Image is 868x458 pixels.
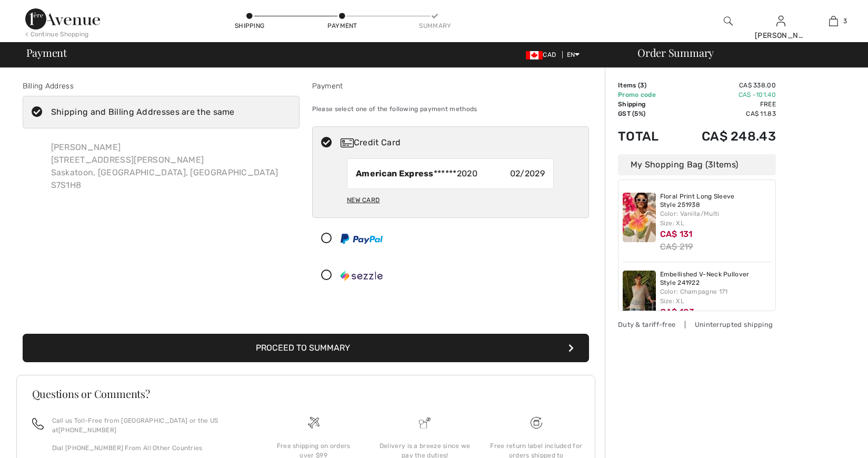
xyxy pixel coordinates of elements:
[356,168,434,178] strong: American Express
[776,16,785,26] a: Sign In
[755,30,806,41] div: [PERSON_NAME]
[234,21,265,31] div: Shipping
[660,271,772,287] a: Embellished V-Neck Pullover Style 241922
[531,417,542,429] img: Free shipping on orders over $99
[341,234,383,244] img: PayPal
[567,51,580,58] span: EN
[419,21,451,31] div: Summary
[618,90,674,99] td: Promo code
[618,109,674,118] td: GST (5%)
[25,8,100,29] img: 1ère Avenue
[526,51,560,58] span: CAD
[341,138,354,147] img: Credit Card
[308,417,320,429] img: Free shipping on orders over $99
[419,417,431,429] img: Delivery is a breeze since we pay the duties!
[708,160,713,170] span: 3
[618,118,674,154] td: Total
[640,82,644,89] span: 3
[618,99,674,109] td: Shipping
[674,118,776,154] td: CA$ 248.43
[51,106,235,118] div: Shipping and Billing Addresses are the same
[674,81,776,90] td: CA$ 338.00
[347,191,380,209] div: New Card
[674,99,776,109] td: Free
[526,51,543,59] img: Canadian Dollar
[341,136,582,149] div: Credit Card
[32,418,44,430] img: call
[32,389,580,399] h3: Questions or Comments?
[341,271,383,281] img: Sezzle
[52,443,245,453] p: Dial [PHONE_NUMBER] From All Other Countries
[660,193,772,209] a: Floral Print Long Sleeve Style 251938
[660,307,695,317] span: CA$ 103
[312,96,589,122] div: Please select one of the following payment methods
[43,133,287,200] div: [PERSON_NAME] [STREET_ADDRESS][PERSON_NAME] Saskatoon, [GEOGRAPHIC_DATA], [GEOGRAPHIC_DATA] S7S1H8
[625,47,862,58] div: Order Summary
[23,81,300,92] div: Billing Address
[312,81,589,92] div: Payment
[623,193,656,242] img: Floral Print Long Sleeve Style 251938
[618,154,776,175] div: My Shopping Bag ( Items)
[326,21,358,31] div: Payment
[674,90,776,99] td: CA$ -101.40
[52,416,245,435] p: Call us Toll-Free from [GEOGRAPHIC_DATA] or the US at
[829,15,838,27] img: My Bag
[724,15,733,27] img: search the website
[623,271,656,320] img: Embellished V-Neck Pullover Style 241922
[843,16,847,26] span: 3
[807,15,859,27] a: 3
[776,15,785,27] img: My Info
[660,209,772,228] div: Color: Vanilla/Multi Size: XL
[660,229,693,239] span: CA$ 131
[660,242,693,252] s: CA$ 219
[510,167,545,180] span: 02/2029
[618,320,776,330] div: Duty & tariff-free | Uninterrupted shipping
[674,109,776,118] td: CA$ 11.83
[660,287,772,306] div: Color: Champagne 171 Size: XL
[25,29,89,39] div: < Continue Shopping
[58,426,116,434] a: [PHONE_NUMBER]
[23,334,589,362] button: Proceed to Summary
[618,81,674,90] td: Items ( )
[26,47,67,58] span: Payment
